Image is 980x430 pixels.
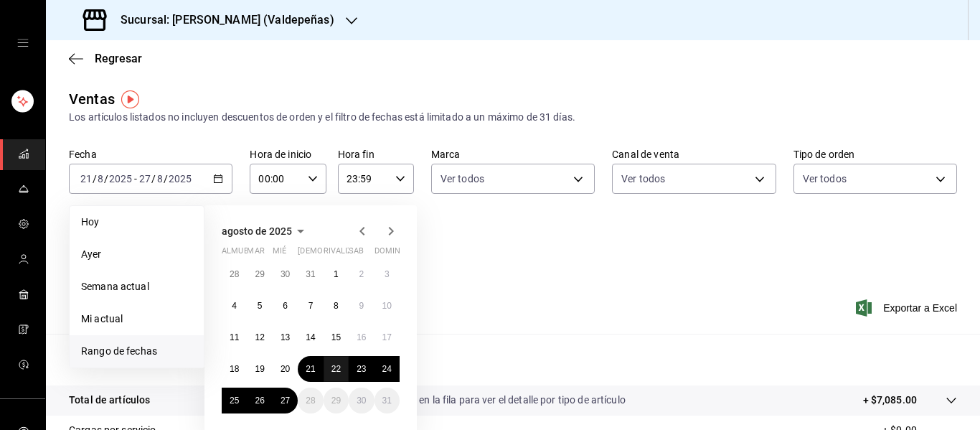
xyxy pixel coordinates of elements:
abbr: 24 de agosto de 2025 [382,364,392,374]
button: 29 de agosto de 2025 [324,388,349,413]
abbr: miércoles [273,246,286,261]
font: Da clic en la fila para ver el detalle por tipo de artículo [387,394,626,406]
font: Fecha [69,149,97,160]
font: Ver todos [803,173,847,184]
font: 3 [385,269,390,279]
font: 31 [382,396,392,406]
button: cajón abierto [17,37,29,49]
font: Ayer [81,248,102,260]
button: 19 de agosto de 2025 [247,356,272,382]
button: 23 de agosto de 2025 [349,356,374,382]
font: 5 [258,301,263,311]
font: Hora fin [338,149,374,160]
abbr: 19 de agosto de 2025 [255,364,264,374]
button: 26 de agosto de 2025 [247,388,272,413]
abbr: 12 de agosto de 2025 [255,332,264,342]
font: 1 [334,269,339,279]
button: 28 de julio de 2025 [222,261,247,287]
button: 29 de julio de 2025 [247,261,272,287]
font: 9 [359,301,364,311]
font: 12 [255,332,264,342]
abbr: 21 de agosto de 2025 [306,364,315,374]
abbr: 7 de agosto de 2025 [308,301,314,311]
button: 30 de julio de 2025 [273,261,298,287]
button: 15 de agosto de 2025 [324,324,349,350]
font: Exportar a Excel [883,302,957,314]
button: 9 de agosto de 2025 [349,293,374,319]
abbr: 30 de julio de 2025 [281,269,290,279]
button: 8 de agosto de 2025 [324,293,349,319]
img: Marcador de información sobre herramientas [121,90,139,108]
abbr: 23 de agosto de 2025 [357,364,366,374]
abbr: 18 de agosto de 2025 [230,364,239,374]
font: 20 [281,364,290,374]
abbr: 31 de agosto de 2025 [382,396,392,406]
font: 18 [230,364,239,374]
abbr: 3 de agosto de 2025 [385,269,390,279]
button: 16 de agosto de 2025 [349,324,374,350]
abbr: martes [247,246,264,261]
button: 18 de agosto de 2025 [222,356,247,382]
font: Los artículos listados no incluyen descuentos de orden y el filtro de fechas está limitado a un m... [69,111,575,123]
font: 30 [281,269,290,279]
font: 23 [357,364,366,374]
font: 28 [230,269,239,279]
font: 22 [331,364,341,374]
button: agosto de 2025 [222,223,309,240]
font: 16 [357,332,366,342]
abbr: 29 de agosto de 2025 [331,396,341,406]
font: mié [273,246,286,256]
abbr: 25 de agosto de 2025 [230,396,239,406]
font: / [93,173,97,184]
abbr: 6 de agosto de 2025 [283,301,288,311]
button: 13 de agosto de 2025 [273,324,298,350]
font: 19 [255,364,264,374]
font: almuerzo [222,246,264,256]
button: 10 de agosto de 2025 [374,293,400,319]
input: ---- [168,173,192,184]
button: 25 de agosto de 2025 [222,388,247,413]
abbr: 10 de agosto de 2025 [382,301,392,311]
font: Regresar [95,52,142,65]
abbr: 1 de agosto de 2025 [334,269,339,279]
font: sab [349,246,364,256]
font: 28 [306,396,315,406]
button: 27 de agosto de 2025 [273,388,298,413]
font: 11 [230,332,239,342]
font: Canal de venta [612,149,679,160]
abbr: 11 de agosto de 2025 [230,332,239,342]
font: 26 [255,396,264,406]
abbr: 28 de julio de 2025 [230,269,239,279]
font: / [164,173,168,184]
input: -- [97,173,104,184]
font: Rango de fechas [81,345,157,357]
font: 8 [334,301,339,311]
button: 21 de agosto de 2025 [298,356,323,382]
abbr: 4 de agosto de 2025 [232,301,237,311]
font: 29 [331,396,341,406]
button: 12 de agosto de 2025 [247,324,272,350]
abbr: viernes [324,246,363,261]
font: Ventas [69,90,115,108]
input: -- [80,173,93,184]
button: 11 de agosto de 2025 [222,324,247,350]
input: ---- [108,173,133,184]
button: Exportar a Excel [859,299,957,317]
abbr: sábado [349,246,364,261]
button: 5 de agosto de 2025 [247,293,272,319]
input: -- [156,173,164,184]
font: agosto de 2025 [222,225,292,237]
abbr: 26 de agosto de 2025 [255,396,264,406]
abbr: 5 de agosto de 2025 [258,301,263,311]
button: 4 de agosto de 2025 [222,293,247,319]
abbr: 17 de agosto de 2025 [382,332,392,342]
font: dominio [374,246,409,256]
font: 24 [382,364,392,374]
font: + $7,085.00 [863,394,917,406]
font: 2 [359,269,364,279]
button: 1 de agosto de 2025 [324,261,349,287]
font: 29 [255,269,264,279]
button: 30 de agosto de 2025 [349,388,374,413]
font: 10 [382,301,392,311]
